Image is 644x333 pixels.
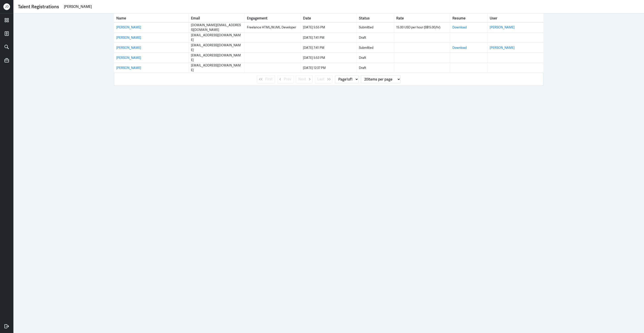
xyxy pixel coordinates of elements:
span: Prev [284,77,291,82]
td: Resume [450,22,487,32]
td: Name [114,43,189,53]
td: Rate [394,63,450,73]
div: 15.00 USD per hour (S$15.00/hr) [396,25,447,30]
span: First [265,77,273,82]
a: [PERSON_NAME] [116,46,141,50]
th: Toggle SortBy [189,13,245,22]
td: User [487,22,543,32]
td: Engagement [245,33,301,43]
td: Status [357,43,394,53]
div: Draft [359,66,392,70]
td: Resume [450,43,487,53]
td: Name [114,33,189,43]
button: Last [315,75,333,83]
td: Engagement [245,43,301,53]
div: [EMAIL_ADDRESS][DOMAIN_NAME] [191,63,242,73]
a: Download [452,46,467,50]
td: Date [301,53,357,63]
td: User [487,53,543,63]
td: Rate [394,43,450,53]
td: Status [357,53,394,63]
td: Rate [394,22,450,32]
div: J D [3,3,10,10]
button: Prev [277,75,294,83]
span: Next [298,77,306,82]
td: Date [301,33,357,43]
div: [DATE] 5:53 PM [303,55,354,60]
a: [PERSON_NAME] [490,46,515,50]
td: Status [357,33,394,43]
td: Email [189,53,245,63]
td: Name [114,22,189,32]
a: [PERSON_NAME] [116,56,141,60]
th: Toggle SortBy [394,13,450,22]
td: Date [301,22,357,32]
a: Download [452,25,467,29]
th: Toggle SortBy [357,13,394,22]
td: Engagement [245,63,301,73]
td: Date [301,43,357,53]
td: Resume [450,63,487,73]
div: [EMAIL_ADDRESS][DOMAIN_NAME] [191,43,242,52]
span: Last [317,77,324,82]
div: [DATE] 7:41 PM [303,35,354,40]
div: [DATE] 7:41 PM [303,45,354,50]
div: [EMAIL_ADDRESS][DOMAIN_NAME] [191,33,242,42]
td: Engagement [245,22,301,32]
td: Email [189,33,245,43]
div: Submitted [359,25,392,30]
div: Freelance HTML/MJML Developer [247,25,298,30]
button: First [257,75,275,83]
td: Name [114,63,189,73]
td: Email [189,43,245,53]
th: Toggle SortBy [301,13,357,22]
td: Rate [394,33,450,43]
td: Date [301,63,357,73]
td: User [487,33,543,43]
div: [DATE] 12:37 PM [303,66,354,70]
td: Rate [394,53,450,63]
td: Status [357,63,394,73]
th: Toggle SortBy [245,13,301,22]
th: Resume [450,13,487,22]
td: Email [189,63,245,73]
td: Resume [450,53,487,63]
td: User [487,63,543,73]
div: Draft [359,35,392,40]
td: Name [114,53,189,63]
th: Toggle SortBy [114,13,189,22]
div: [DATE] 5:55 PM [303,25,354,30]
a: [PERSON_NAME] [116,66,141,70]
div: Talent Registrations [18,3,59,10]
td: Engagement [245,53,301,63]
a: [PERSON_NAME] [116,36,141,40]
th: User [487,13,543,22]
div: [EMAIL_ADDRESS][DOMAIN_NAME] [191,53,242,62]
td: User [487,43,543,53]
button: Next [296,75,313,83]
input: Search [64,3,640,10]
a: [PERSON_NAME] [116,25,141,29]
td: Status [357,22,394,32]
div: Submitted [359,45,392,50]
div: Draft [359,55,392,60]
td: Resume [450,33,487,43]
td: Email [189,22,245,32]
div: [DOMAIN_NAME][EMAIL_ADDRESS][DOMAIN_NAME] [191,23,242,32]
a: [PERSON_NAME] [490,25,515,29]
